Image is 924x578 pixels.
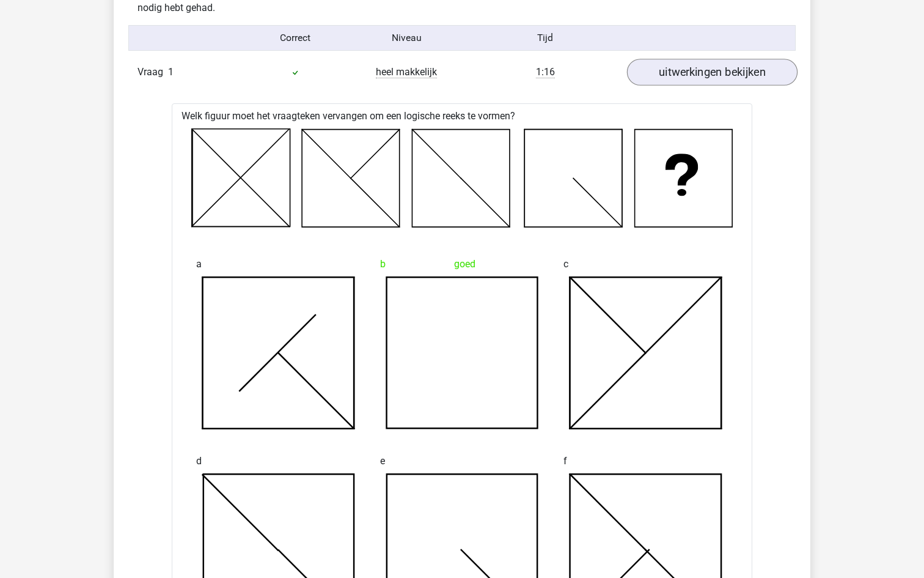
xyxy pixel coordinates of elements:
[627,59,798,86] a: uitwerkingen bekijken
[376,66,437,78] span: heel makkelijk
[351,31,462,45] div: Niveau
[137,65,168,80] span: Vraag
[380,252,544,276] div: goed
[563,449,567,473] span: f
[536,66,555,78] span: 1:16
[196,252,202,276] span: a
[380,252,386,276] span: b
[168,66,174,78] span: 1
[563,252,568,276] span: c
[240,31,351,45] div: Correct
[380,449,385,473] span: e
[196,449,202,473] span: d
[462,31,629,45] div: Tijd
